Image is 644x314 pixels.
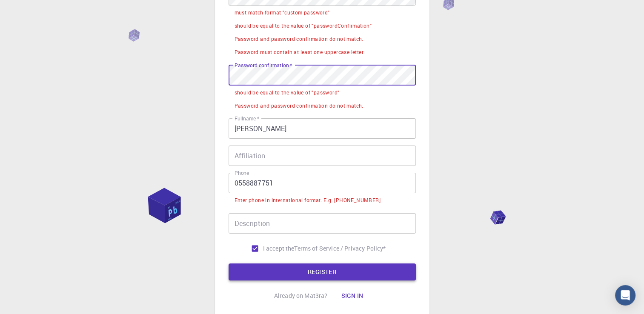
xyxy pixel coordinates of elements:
[235,35,364,43] div: Password and password confirmation do not match.
[235,115,259,122] label: Fullname
[229,263,416,280] button: REGISTER
[274,291,328,300] p: Already on Mat3ra?
[294,244,386,253] a: Terms of Service / Privacy Policy*
[235,9,330,17] div: must match format "custom-password"
[235,102,364,110] div: Password and password confirmation do not match.
[235,88,340,97] div: should be equal to the value of "password"
[294,244,386,253] p: Terms of Service / Privacy Policy *
[235,196,381,205] div: Enter phone in international format. E.g. [PHONE_NUMBER]
[263,244,295,253] span: I accept the
[615,285,635,305] div: Open Intercom Messenger
[235,48,364,57] div: Password must contain at least one uppercase letter
[235,169,249,177] label: Phone
[235,62,292,69] label: Password confirmation
[235,22,372,30] div: should be equal to the value of "passwordConfirmation"
[334,287,370,304] button: Sign in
